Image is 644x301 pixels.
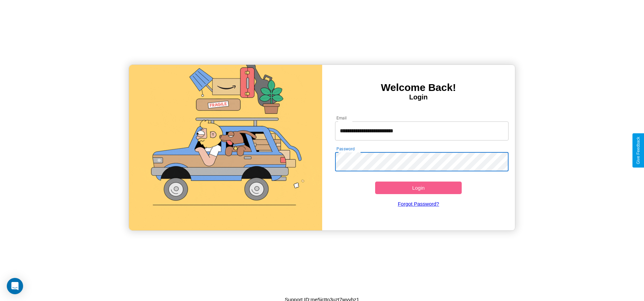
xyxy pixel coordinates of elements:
label: Email [336,115,347,121]
img: gif [129,65,322,230]
h4: Login [322,93,515,101]
div: Open Intercom Messenger [7,278,23,294]
div: Give Feedback [636,137,641,164]
a: Forgot Password? [332,194,505,213]
button: Login [375,182,462,194]
label: Password [336,146,354,152]
h3: Welcome Back! [322,82,515,93]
